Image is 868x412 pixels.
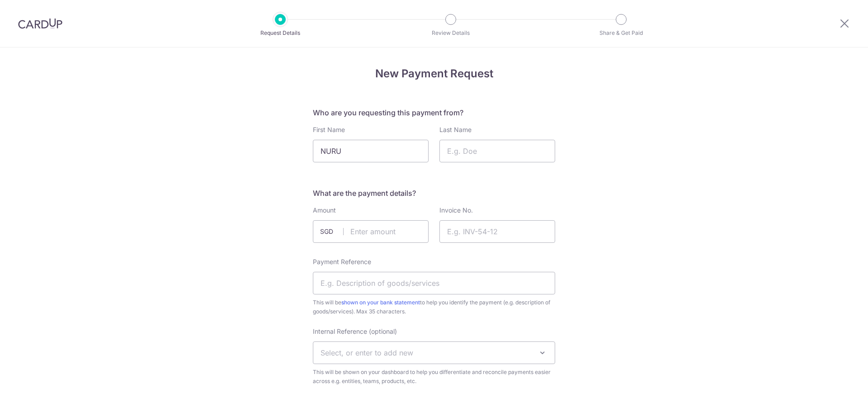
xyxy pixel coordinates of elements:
label: Last Name [439,125,472,134]
span: SGD [320,227,344,236]
p: Share & Get Paid [588,28,655,38]
label: Amount [313,206,336,215]
iframe: Opens a widget where you can find more information [810,385,859,407]
span: Select, or enter to add new [321,348,413,357]
h4: New Payment Request [313,66,555,82]
label: First Name [313,125,345,134]
label: Internal Reference (optional) [313,327,397,336]
input: E.g. INV-54-12 [439,220,555,243]
input: E.g. Doe [439,140,555,162]
input: E.g. Description of goods/services [313,272,555,294]
label: Payment Reference [313,257,371,266]
img: CardUp [18,18,62,29]
p: Review Details [417,28,484,38]
input: Enter amount [313,220,429,243]
input: E.g. John [313,140,429,162]
h5: What are the payment details? [313,188,555,199]
label: Invoice No. [439,206,473,215]
h5: Who are you requesting this payment from? [313,107,555,118]
span: This will be shown on your dashboard to help you differentiate and reconcile payments easier acro... [313,368,555,386]
a: shown on your bank statement [341,299,420,306]
span: This will be to help you identify the payment (e.g. description of goods/services). Max 35 charac... [313,298,555,316]
p: Request Details [247,28,314,38]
